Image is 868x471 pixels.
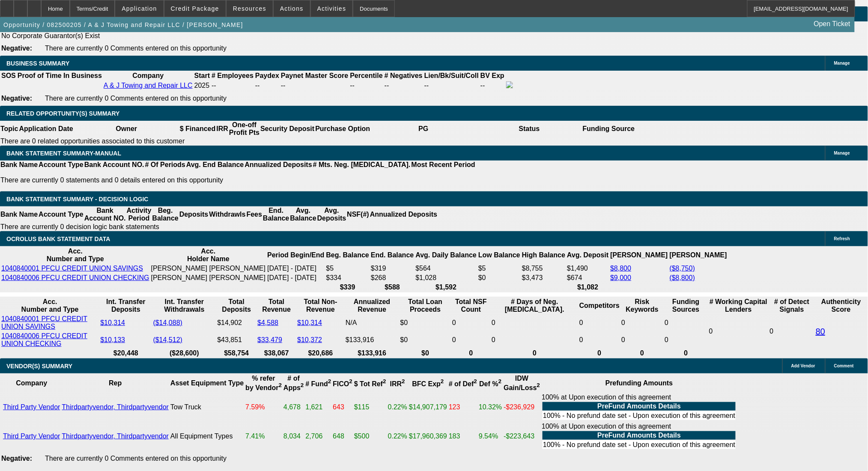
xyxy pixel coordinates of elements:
[217,315,256,331] td: $14,902
[664,315,708,331] td: 0
[104,82,193,89] a: A & J Towing and Repair LLC
[170,379,244,387] b: Asset Equipment Type
[6,363,72,370] span: VENDOR(S) SUMMARY
[491,315,578,331] td: 0
[281,72,348,79] b: Paynet Master Score
[17,72,102,80] th: Proof of Time In Business
[709,328,713,335] span: 0
[151,274,266,282] td: [PERSON_NAME] [PERSON_NAME]
[315,121,370,137] th: Purchase Option
[216,121,229,137] th: IRR
[491,349,578,358] th: 0
[388,393,408,421] td: 0.22%
[194,81,210,90] td: 2025
[186,161,245,169] th: Avg. End Balance
[274,0,310,17] button: Actions
[582,121,635,137] th: Funding Source
[257,336,282,343] a: $33,479
[283,393,304,421] td: 4,678
[1,274,149,281] a: 1040840006 PFCU CREDIT UNION CHECKING
[267,274,325,282] td: [DATE] - [DATE]
[262,206,289,223] th: End. Balance
[267,247,325,263] th: Period Begin/End
[153,349,216,358] th: ($28,600)
[567,247,609,263] th: Avg. Deposit
[257,298,296,314] th: Total Revenue
[1,298,99,314] th: Acc. Number and Type
[610,274,631,281] a: $9,000
[1,45,32,52] b: Negative:
[579,298,620,314] th: Competitors
[179,206,209,223] th: Deposits
[621,298,663,314] th: Risk Keywords
[326,247,370,263] th: Beg. Balance
[289,206,316,223] th: Avg. Balance
[229,121,260,137] th: One-off Profit Pts
[400,298,451,314] th: Total Loan Proceeds
[498,379,501,385] sup: 2
[370,283,414,292] th: $588
[567,264,609,273] td: $1,490
[664,349,708,358] th: 0
[171,5,219,12] span: Credit Package
[669,247,728,263] th: [PERSON_NAME]
[350,72,382,79] b: Percentile
[390,380,405,388] b: IRR
[267,264,325,273] td: [DATE] - [DATE]
[6,196,149,203] span: Bank Statement Summary - Decision Logic
[409,422,447,450] td: $17,960,369
[424,81,479,90] td: --
[503,422,540,450] td: -$223,643
[179,121,216,137] th: $ Financed
[415,247,477,263] th: Avg. Daily Balance
[16,379,47,387] b: Company
[84,206,126,223] th: Bank Account NO.
[212,82,216,89] span: --
[834,364,854,368] span: Comment
[664,298,708,314] th: Funding Sources
[6,60,69,67] span: BUSINESS SUMMARY
[770,298,814,314] th: # of Detect Signals
[115,0,163,17] button: Application
[326,274,370,282] td: $334
[522,247,566,263] th: High Balance
[0,176,475,184] p: There are currently 0 statements and 0 details entered on this opportunity
[834,236,850,241] span: Refresh
[385,72,423,79] b: # Negatives
[245,375,282,391] b: % refer by Vendor
[503,393,540,421] td: -$236,929
[227,0,273,17] button: Resources
[415,283,477,292] th: $1,592
[332,393,353,421] td: 643
[255,72,279,79] b: Paydex
[332,422,353,450] td: 648
[621,349,663,358] th: 0
[6,235,110,242] span: OCROLUS BANK STATEMENT DATA
[217,298,256,314] th: Total Deposits
[543,441,736,449] td: 100% - No prefund date set - Upon execution of this agreement
[244,161,312,169] th: Annualized Deposits
[791,364,815,368] span: Add Vendor
[1,315,87,330] a: 1040840001 PFCU CREDIT UNION SAVINGS
[415,274,477,282] td: $1,028
[38,206,84,223] th: Account Type
[306,380,331,388] b: # Fund
[480,72,504,79] b: BV Exp
[411,161,476,169] th: Most Recent Period
[233,5,266,12] span: Resources
[245,393,282,421] td: 7.59%
[109,379,122,387] b: Rep
[504,375,540,391] b: IDW Gain/Loss
[100,349,152,358] th: $20,448
[6,110,119,117] span: RELATED OPPORTUNITY(S) SUMMARY
[217,349,256,358] th: $58,754
[281,82,348,89] div: --
[3,432,60,440] a: Third Party Vendor
[297,349,344,358] th: $20,686
[478,247,521,263] th: Low Balance
[346,336,399,344] div: $133,916
[6,150,121,157] span: BANK STATEMENT SUMMARY-MANUAL
[816,327,825,336] a: 80
[621,332,663,348] td: 0
[257,319,278,326] a: $4,588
